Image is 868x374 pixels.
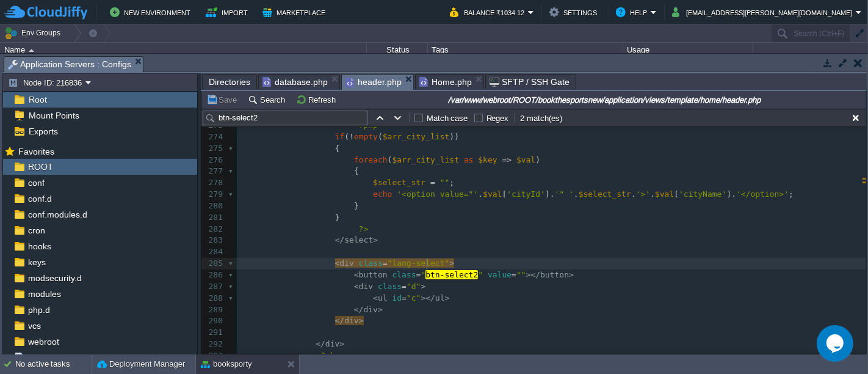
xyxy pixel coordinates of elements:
[316,351,339,360] span: <?php
[206,94,241,105] button: Save
[26,257,48,268] a: keys
[26,110,81,121] span: Mount Points
[631,189,636,199] span: .
[201,212,226,224] div: 281
[579,189,631,199] span: $select_str
[392,270,416,279] span: class
[26,336,61,347] span: webroot
[392,155,460,164] span: $arr_city_list
[545,189,555,199] span: ].
[335,235,345,244] span: </
[427,114,468,123] label: Match case
[15,354,92,374] div: No active tasks
[419,75,472,89] span: Home.php
[201,293,226,304] div: 288
[201,258,226,269] div: 285
[201,327,226,339] div: 291
[440,178,450,187] span: ""
[16,147,56,156] a: Favorites
[248,94,289,105] button: Search
[335,316,345,325] span: </
[26,161,55,172] a: ROOT
[378,282,402,291] span: class
[516,155,535,164] span: $val
[209,75,250,89] span: Directories
[16,146,56,157] span: Favorites
[672,5,856,20] button: [EMAIL_ADDRESS][PERSON_NAME][DOMAIN_NAME]
[26,126,60,137] a: Exports
[574,189,579,199] span: .
[679,189,726,199] span: 'cityName'
[435,293,445,302] span: ul
[26,304,52,315] a: php.d
[201,189,226,200] div: 279
[26,177,46,188] a: conf
[449,132,459,141] span: ))
[335,258,340,268] span: <
[26,209,89,220] a: conf.modules.d
[26,193,54,204] a: conf.d
[674,189,679,199] span: [
[258,74,340,89] li: /var/www/webroot/ROOT/bookthesportsnew/application/config/database.php
[26,94,49,105] a: Root
[650,189,655,199] span: .
[383,132,450,141] span: $arr_city_list
[516,270,526,279] span: ""
[373,178,425,187] span: $select_str
[636,189,650,199] span: '>'
[201,200,226,212] div: 280
[430,178,435,187] span: =
[201,358,252,370] button: booksporty
[26,273,84,284] span: modsecurity.d
[483,189,502,199] span: $val
[26,241,53,252] a: hooks
[201,224,226,235] div: 282
[549,5,601,20] button: Settings
[239,213,339,222] span: }
[526,270,540,279] span: ></
[425,270,478,279] span: btn-select2
[201,350,226,362] div: 293
[421,282,425,291] span: >
[239,166,359,175] span: {
[344,316,358,325] span: div
[262,75,328,89] span: database.php
[402,293,407,302] span: =
[201,304,226,316] div: 289
[354,132,378,141] span: empty
[316,339,325,348] span: </
[488,270,512,279] span: value
[201,166,226,177] div: 277
[478,155,497,164] span: $key
[201,155,226,166] div: 276
[429,43,623,57] div: Tags
[378,293,388,302] span: ul
[789,189,794,199] span: ;
[421,293,435,302] span: ></
[359,258,383,268] span: class
[359,224,369,233] span: ?>
[296,94,339,105] button: Refresh
[26,225,47,236] a: cron
[26,288,63,299] a: modules
[239,144,339,153] span: {
[344,132,349,141] span: (
[1,43,366,57] div: Name
[449,178,454,187] span: ;
[325,339,339,348] span: div
[464,155,474,164] span: as
[26,320,43,331] span: vcs
[736,189,789,199] span: '</option>'
[397,189,478,199] span: '<option value="'
[110,5,194,20] button: New Environment
[478,189,483,199] span: .
[4,5,87,20] img: CloudJiffy
[490,75,570,89] span: SFTP / SSH Gate
[335,132,345,141] span: if
[540,270,569,279] span: button
[407,293,421,302] span: "c"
